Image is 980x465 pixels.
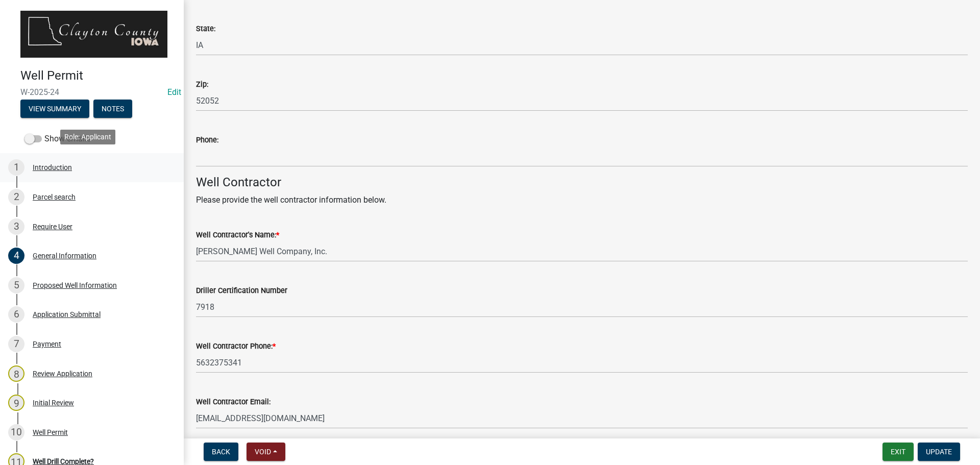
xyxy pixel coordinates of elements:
[33,370,92,377] div: Review Application
[8,365,24,382] div: 8
[8,395,24,411] div: 9
[196,137,218,144] label: Phone:
[167,87,181,97] a: Edit
[20,100,89,118] button: View Summary
[8,159,24,176] div: 1
[196,399,271,406] label: Well Contractor Email:
[255,448,271,456] span: Void
[33,429,68,436] div: Well Permit
[24,133,91,145] label: Show emails
[8,218,24,235] div: 3
[196,343,276,350] label: Well Contractor Phone:
[33,252,96,259] div: General Information
[93,105,132,113] wm-modal-confirm: Notes
[20,87,163,97] span: W-2025-24
[8,424,24,440] div: 10
[212,448,230,456] span: Back
[196,26,215,33] label: State:
[8,277,24,293] div: 5
[33,164,72,171] div: Introduction
[33,311,101,318] div: Application Submittal
[247,443,285,461] button: Void
[33,458,94,465] div: Well Drill Complete?
[196,194,968,206] p: Please provide the well contractor information below.
[204,443,238,461] button: Back
[926,448,952,456] span: Update
[33,193,76,201] div: Parcel search
[93,100,132,118] button: Notes
[8,189,24,205] div: 2
[167,87,181,97] wm-modal-confirm: Edit Application Number
[196,175,968,190] h4: Well Contractor
[33,282,117,289] div: Proposed Well Information
[33,340,61,348] div: Payment
[20,11,167,58] img: Clayton County, Iowa
[8,306,24,323] div: 6
[196,232,279,239] label: Well Contractor's Name:
[883,443,914,461] button: Exit
[8,248,24,264] div: 4
[33,223,72,230] div: Require User
[196,287,287,295] label: Driller Certification Number
[196,81,208,88] label: Zip:
[8,336,24,352] div: 7
[918,443,960,461] button: Update
[20,68,176,83] h4: Well Permit
[33,399,74,406] div: Initial Review
[20,105,89,113] wm-modal-confirm: Summary
[60,130,115,144] div: Role: Applicant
